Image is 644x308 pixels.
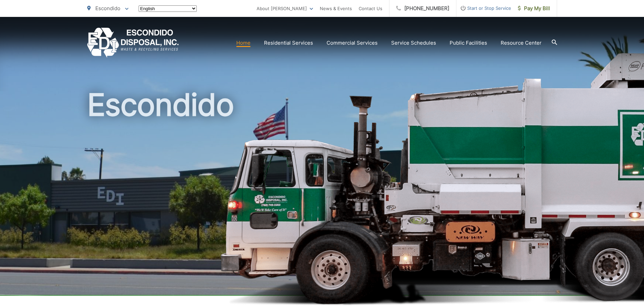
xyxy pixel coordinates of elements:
h1: Escondido [87,88,557,302]
span: Escondido [95,5,120,11]
a: Commercial Services [327,39,378,47]
a: Service Schedules [391,39,436,47]
a: EDCD logo. Return to the homepage. [87,28,179,58]
a: Public Facilities [450,39,487,47]
a: About [PERSON_NAME] [257,4,313,13]
select: Select a language [139,5,197,12]
a: Contact Us [359,4,382,13]
a: News & Events [320,4,352,13]
a: Home [236,39,251,47]
span: Pay My Bill [518,4,550,13]
a: Resource Center [501,39,542,47]
a: Residential Services [264,39,313,47]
